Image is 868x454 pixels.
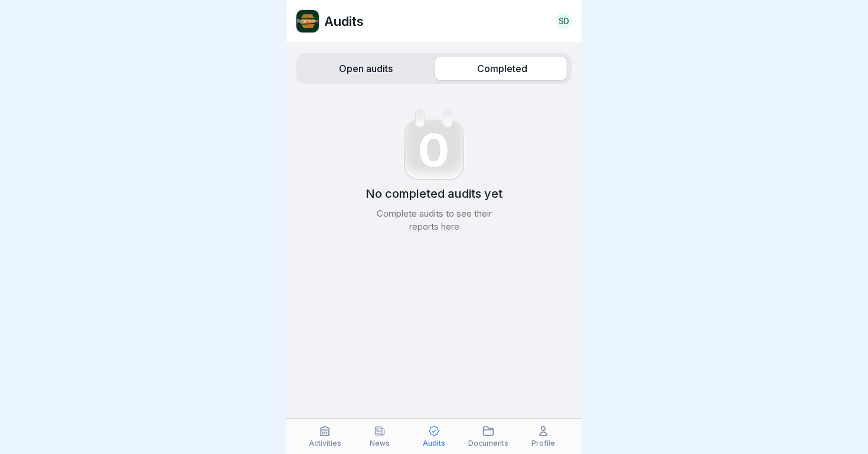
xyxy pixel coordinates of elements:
[468,439,508,448] p: Documents
[300,57,432,80] label: Open audits
[309,439,341,448] p: Activities
[363,207,505,233] p: Complete audits to see their reports here
[296,10,319,32] img: vi4xj1rh7o2tnjevi8opufjs.png
[436,57,568,80] label: Completed
[366,186,502,201] p: No completed audits yet
[423,439,445,448] p: Audits
[324,14,364,29] p: Audits
[370,439,390,448] p: News
[556,13,572,30] a: SD
[531,439,555,448] p: Profile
